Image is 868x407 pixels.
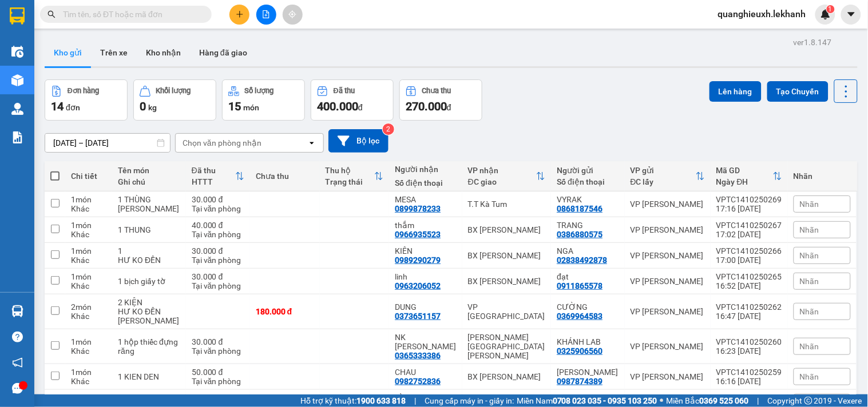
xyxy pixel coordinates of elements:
span: Nhãn [800,277,819,286]
div: 1 THUNG [118,225,180,234]
div: linh [395,272,457,281]
div: Khác [71,281,106,290]
th: Toggle SortBy [711,161,788,191]
div: HƯ KO ĐỀN [118,256,180,265]
div: VPTC1410250266 [716,246,782,256]
div: Thu hộ [326,166,375,175]
span: plus [236,10,244,18]
div: Trạng thái [326,177,375,186]
div: Nhãn [794,171,851,181]
div: 16:52 [DATE] [716,281,782,290]
div: 0911865578 [557,281,603,290]
div: 0982752836 [395,377,441,386]
span: Miền Nam [517,394,657,407]
button: Kho gửi [45,39,91,66]
button: Kho nhận [137,39,190,66]
span: 400.000 [317,99,358,113]
span: copyright [804,397,812,405]
div: 17:00 [DATE] [716,256,782,265]
img: logo-vxr [10,7,25,25]
span: message [12,383,23,394]
div: 40.000 đ [192,221,244,230]
div: VP [PERSON_NAME] [631,372,705,381]
button: Đơn hàng14đơn [45,79,128,121]
div: 1 món [71,368,106,377]
div: HƯ KO ĐỀN MAI NHẬN [118,307,180,325]
div: VP [PERSON_NAME] [631,307,705,316]
strong: 1900 633 818 [356,396,406,405]
input: Tìm tên, số ĐT hoặc mã đơn [63,8,198,21]
div: 0987874389 [557,377,603,386]
svg: open [307,138,316,147]
div: Tại văn phòng [192,230,244,239]
span: Cung cấp máy in - giấy in: [425,394,514,407]
div: VP [PERSON_NAME] [631,251,705,260]
button: Lên hàng [710,81,762,102]
div: MESA [395,195,457,204]
div: Người gửi [557,166,619,175]
div: VP nhận [468,166,537,175]
span: Nhãn [800,307,819,316]
span: đ [447,103,451,112]
span: file-add [262,10,270,18]
span: kg [148,103,157,112]
div: VP gửi [631,166,696,175]
div: 0966935523 [395,230,441,239]
div: Ngày ĐH [716,177,773,186]
div: TRANG [557,221,619,230]
div: VP [PERSON_NAME] [631,277,705,286]
div: 0365333386 [395,351,441,360]
div: TRUNG [557,393,619,402]
sup: 2 [383,123,394,135]
div: 1 món [71,337,106,346]
div: VPTC1410250267 [716,221,782,230]
div: ĐC giao [468,177,537,186]
span: Hỗ trợ kỹ thuật: [300,394,406,407]
span: Miền Bắc [667,394,749,407]
img: solution-icon [11,131,23,143]
div: VPTC1410250265 [716,272,782,281]
div: Chưa thu [422,87,451,95]
div: Khác [71,256,106,265]
div: ver 1.8.147 [794,36,832,49]
div: Khác [71,377,106,386]
div: Khác [71,204,106,213]
div: 30.000 đ [192,272,244,281]
div: VPTC1410250259 [716,368,782,377]
input: Select a date range. [45,134,170,152]
div: 1 món [71,393,106,402]
div: BX [PERSON_NAME] [468,251,546,260]
div: NK MỸ KIM [395,333,457,351]
div: VPTC1410250260 [716,337,782,346]
th: Toggle SortBy [625,161,711,191]
div: VYRAK [557,195,619,204]
span: question-circle [12,332,23,342]
span: Nhãn [800,199,819,209]
sup: 1 [827,5,835,13]
div: 1 món [71,272,106,281]
button: Khối lượng0kg [133,79,216,121]
img: warehouse-icon [11,103,23,115]
div: BX [PERSON_NAME] [468,225,546,234]
div: Chưa thu [256,171,314,181]
span: Nhãn [800,225,819,234]
div: BX [PERSON_NAME] [468,372,546,381]
div: VPTC1410250269 [716,195,782,204]
th: Toggle SortBy [462,161,552,191]
div: [PERSON_NAME][GEOGRAPHIC_DATA][PERSON_NAME] [468,333,546,360]
div: KHÁNH LAB [557,337,619,346]
span: món [243,103,259,112]
div: NGA [557,246,619,256]
div: VPTC1410250255 [716,393,782,402]
div: Số điện thoại [557,177,619,186]
div: Tại văn phòng [192,377,244,386]
button: Hàng đã giao [190,39,256,66]
div: Số lượng [245,87,274,95]
div: NGUYEN [557,368,619,377]
div: Chi tiết [71,171,106,181]
div: Khác [71,346,106,356]
span: Nhãn [800,342,819,351]
span: 270.000 [406,99,447,113]
div: 16:23 [DATE] [716,346,782,356]
span: 1 [829,5,833,13]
